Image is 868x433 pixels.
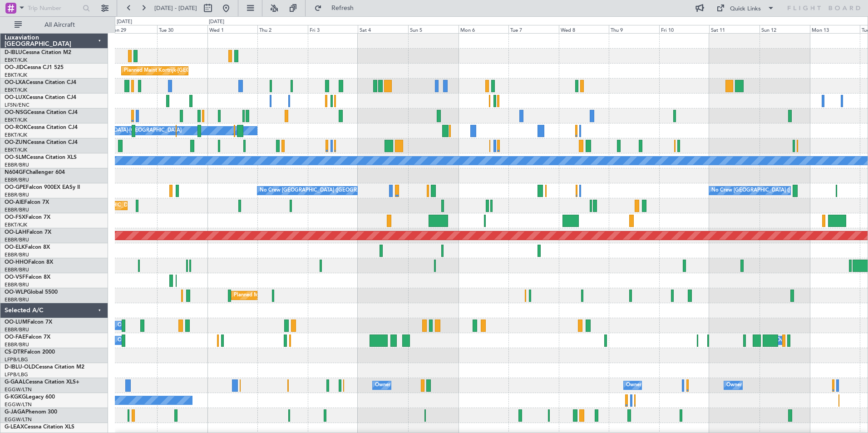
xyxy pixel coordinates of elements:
[5,364,84,370] a: D-IBLU-OLDCessna Citation M2
[5,110,27,115] span: OO-NSG
[5,341,29,348] a: EBBR/BRU
[5,266,29,273] a: EBBR/BRU
[5,50,71,55] a: D-IBLUCessna Citation M2
[5,260,28,265] span: OO-HHO
[59,124,182,138] div: Owner [GEOGRAPHIC_DATA]-[GEOGRAPHIC_DATA]
[5,230,26,235] span: OO-LAH
[5,87,27,93] a: EBKT/KJK
[5,364,35,370] span: D-IBLU-OLD
[5,117,27,123] a: EBKT/KJK
[810,25,860,33] div: Mon 13
[5,424,74,430] a: G-LEAXCessna Citation XLS
[726,379,742,392] div: Owner
[5,349,24,355] span: CS-DTR
[759,25,810,33] div: Sun 12
[5,50,22,55] span: D-IBLU
[5,401,32,408] a: EGGW/LTN
[5,140,78,145] a: OO-ZUNCessna Citation CJ4
[5,394,26,400] span: G-KGKG
[5,110,78,115] a: OO-NSGCessna Citation CJ4
[5,409,57,415] a: G-JAGAPhenom 300
[358,25,408,33] div: Sat 4
[5,170,65,175] a: N604GFChallenger 604
[234,289,299,302] div: Planned Maint Milan (Linate)
[459,25,509,33] div: Mon 6
[5,296,29,303] a: EBBR/BRU
[5,200,49,205] a: OO-AIEFalcon 7X
[730,5,761,14] div: Quick Links
[5,349,55,355] a: CS-DTRFalcon 2000
[5,215,25,220] span: OO-FSX
[107,25,158,33] div: Mon 29
[5,155,77,160] a: OO-SLMCessna Citation XLS
[408,25,459,33] div: Sun 5
[5,251,29,258] a: EBBR/BRU
[5,57,27,64] a: EBKT/KJK
[5,409,25,415] span: G-JAGA
[5,245,50,250] a: OO-ELKFalcon 8X
[5,320,52,325] a: OO-LUMFalcon 7X
[5,80,76,85] a: OO-LXACessna Citation CJ4
[117,18,132,26] div: [DATE]
[5,215,50,220] a: OO-FSXFalcon 7X
[5,192,29,198] a: EBBR/BRU
[5,290,58,295] a: OO-WLPGlobal 5500
[5,236,29,243] a: EBBR/BRU
[5,125,27,130] span: OO-ROK
[626,379,641,392] div: Owner
[257,25,308,33] div: Thu 2
[712,1,779,15] button: Quick Links
[260,184,412,197] div: No Crew [GEOGRAPHIC_DATA] ([GEOGRAPHIC_DATA] National)
[5,386,32,393] a: EGGW/LTN
[154,4,197,12] span: [DATE] - [DATE]
[207,25,258,33] div: Wed 1
[5,95,76,100] a: OO-LUXCessna Citation CJ4
[5,320,27,325] span: OO-LUM
[5,379,25,385] span: G-GAAL
[5,200,24,205] span: OO-AIE
[5,65,24,70] span: OO-JID
[5,102,30,108] a: LFSN/ENC
[157,25,207,33] div: Tue 30
[508,25,559,33] div: Tue 7
[375,379,390,392] div: Owner
[5,170,26,175] span: N604GF
[24,22,96,28] span: All Aircraft
[28,1,80,15] input: Trip Number
[5,65,64,70] a: OO-JIDCessna CJ1 525
[310,1,365,15] button: Refresh
[5,335,25,340] span: OO-FAE
[5,162,29,168] a: EBBR/BRU
[711,184,863,197] div: No Crew [GEOGRAPHIC_DATA] ([GEOGRAPHIC_DATA] National)
[5,155,26,160] span: OO-SLM
[5,125,78,130] a: OO-ROKCessna Citation CJ4
[5,281,29,288] a: EBBR/BRU
[124,64,230,78] div: Planned Maint Kortrijk-[GEOGRAPHIC_DATA]
[5,326,29,333] a: EBBR/BRU
[5,147,27,153] a: EBKT/KJK
[5,221,27,228] a: EBKT/KJK
[5,260,53,265] a: OO-HHOFalcon 8X
[5,185,80,190] a: OO-GPEFalcon 900EX EASy II
[559,25,609,33] div: Wed 8
[5,275,50,280] a: OO-VSFFalcon 8X
[5,356,28,363] a: LFPB/LBG
[5,72,27,79] a: EBKT/KJK
[5,185,26,190] span: OO-GPE
[5,132,27,138] a: EBKT/KJK
[5,230,51,235] a: OO-LAHFalcon 7X
[209,18,224,26] div: [DATE]
[659,25,710,33] div: Fri 10
[5,394,55,400] a: G-KGKGLegacy 600
[308,25,358,33] div: Fri 3
[609,25,659,33] div: Thu 9
[5,424,24,430] span: G-LEAX
[10,18,99,32] button: All Aircraft
[5,275,25,280] span: OO-VSF
[5,290,27,295] span: OO-WLP
[5,140,27,145] span: OO-ZUN
[5,80,26,85] span: OO-LXA
[5,416,32,423] a: EGGW/LTN
[5,335,50,340] a: OO-FAEFalcon 7X
[118,334,179,347] div: Owner Melsbroek Air Base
